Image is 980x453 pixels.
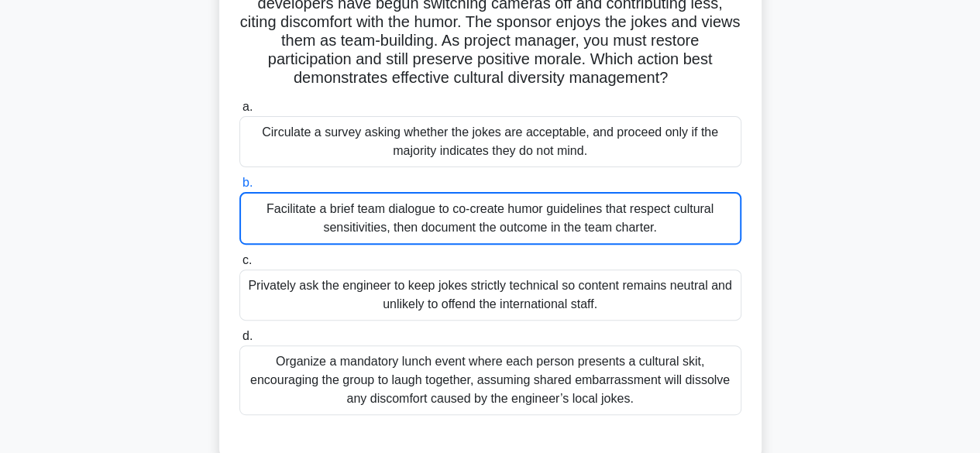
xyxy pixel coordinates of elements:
div: Privately ask the engineer to keep jokes strictly technical so content remains neutral and unlike... [239,269,741,321]
div: Circulate a survey asking whether the jokes are acceptable, and proceed only if the majority indi... [239,116,741,167]
div: Organize a mandatory lunch event where each person presents a cultural skit, encouraging the grou... [239,345,741,415]
span: d. [242,329,253,342]
div: Facilitate a brief team dialogue to co-create humor guidelines that respect cultural sensitivitie... [239,192,741,245]
span: b. [242,176,253,189]
span: c. [242,253,252,266]
span: a. [242,100,253,113]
